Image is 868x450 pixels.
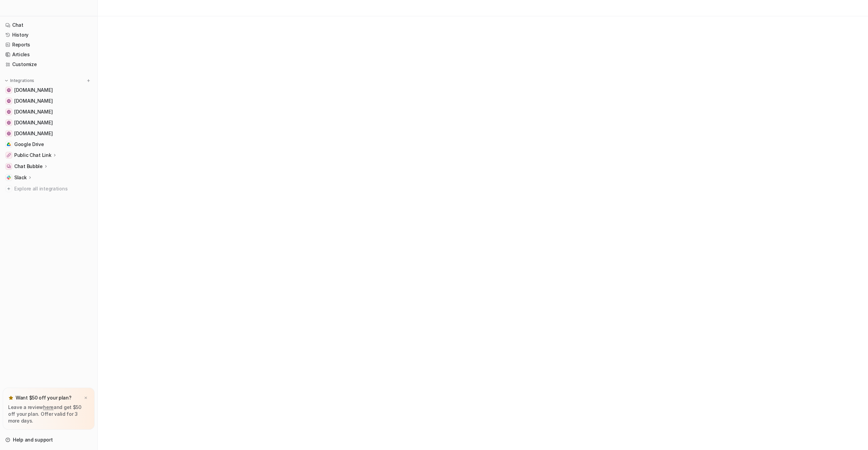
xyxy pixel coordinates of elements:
span: [DOMAIN_NAME] [14,87,53,94]
img: star [8,395,14,401]
a: Chat [3,20,95,30]
p: Leave a review and get $50 off your plan. Offer valid for 3 more days. [8,404,89,424]
img: blog.teamassurance.com [7,88,11,92]
a: teamassurance.com[DOMAIN_NAME] [3,107,95,117]
img: menu_add.svg [86,78,91,83]
a: teamassurance.elevio.help[DOMAIN_NAME] [3,96,95,106]
span: [DOMAIN_NAME] [14,108,53,115]
span: [DOMAIN_NAME] [14,130,53,137]
img: Public Chat Link [7,153,11,157]
img: Google Drive [7,142,11,146]
a: Google DriveGoogle Drive [3,140,95,149]
img: teamassurance.elevio.help [7,99,11,103]
p: Want $50 off your plan? [16,394,72,401]
p: Integrations [10,78,34,83]
p: Slack [14,174,27,181]
a: Reports [3,40,95,49]
img: Slack [7,176,11,180]
img: learn.teamassurance.com [7,121,11,125]
img: app.elev.io [7,131,11,136]
a: History [3,30,95,40]
a: blog.teamassurance.com[DOMAIN_NAME] [3,85,95,95]
p: Public Chat Link [14,152,52,159]
a: Articles [3,50,95,59]
button: Integrations [3,77,36,84]
a: here [43,404,54,410]
img: expand menu [4,78,9,83]
a: Help and support [3,435,95,445]
span: Google Drive [14,141,44,148]
p: Chat Bubble [14,163,43,170]
span: [DOMAIN_NAME] [14,98,53,104]
a: Customize [3,60,95,69]
span: [DOMAIN_NAME] [14,119,53,126]
a: learn.teamassurance.com[DOMAIN_NAME] [3,118,95,127]
a: app.elev.io[DOMAIN_NAME] [3,129,95,138]
span: Explore all integrations [14,183,92,194]
img: explore all integrations [5,185,12,192]
img: Chat Bubble [7,164,11,168]
img: teamassurance.com [7,110,11,114]
a: Explore all integrations [3,184,95,193]
img: x [84,396,88,400]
